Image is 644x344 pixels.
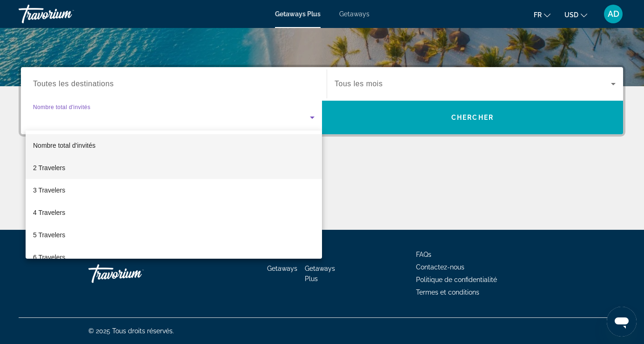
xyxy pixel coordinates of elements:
iframe: Bouton de lancement de la fenêtre de messagerie [607,307,637,337]
span: Nombre total d'invités [33,142,95,149]
span: 5 Travelers [33,229,65,241]
span: 2 Travelers [33,162,65,173]
span: 4 Travelers [33,207,65,218]
span: 6 Travelers [33,252,65,263]
span: 3 Travelers [33,185,65,196]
